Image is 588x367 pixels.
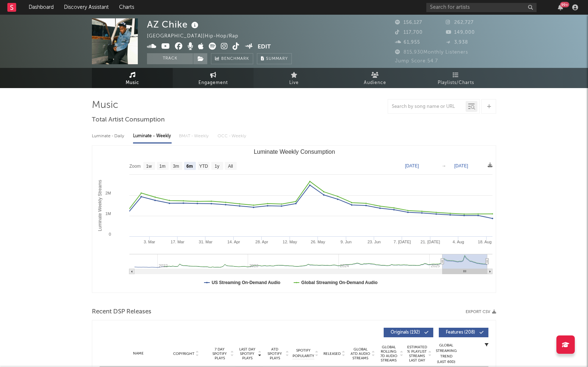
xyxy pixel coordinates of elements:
[227,240,240,244] text: 14. Apr
[367,240,381,244] text: 23. Jun
[379,345,399,363] span: Global Rolling 7D Audio Streams
[221,55,249,63] span: Benchmark
[293,348,314,359] span: Spotify Popularity
[438,79,474,87] span: Playlists/Charts
[426,3,537,12] input: Search for artists
[147,32,247,41] div: [GEOGRAPHIC_DATA] | Hip-Hop/Rap
[173,352,194,356] span: Copyright
[147,18,200,30] div: AZ Chike
[439,328,488,337] button: Features(208)
[186,164,193,169] text: 6m
[105,211,111,216] text: 1M
[144,240,155,244] text: 3. Mar
[92,130,126,142] div: Luminate - Daily
[405,163,419,168] text: [DATE]
[258,43,271,52] button: Edit
[265,347,284,360] span: ATD Spotify Plays
[159,164,166,169] text: 1m
[395,50,468,55] span: 815,930 Monthly Listeners
[210,347,229,360] span: 7 Day Spotify Plays
[109,232,111,236] text: 0
[395,30,423,35] span: 117,700
[283,240,297,244] text: 12. May
[415,68,496,88] a: Playlists/Charts
[92,116,165,124] span: Total Artist Consumption
[384,328,433,337] button: Originals(192)
[254,68,334,88] a: Live
[198,79,228,87] span: Engagement
[126,79,139,87] span: Music
[266,57,288,61] span: Summary
[323,352,341,356] span: Released
[105,191,111,195] text: 2M
[466,310,496,314] button: Export CSV
[92,308,151,316] span: Recent DSP Releases
[311,240,326,244] text: 26. May
[147,53,193,64] button: Track
[350,347,370,360] span: Global ATD Audio Streams
[171,240,184,244] text: 17. Mar
[446,40,468,45] span: 3,938
[237,347,257,360] span: Last Day Spotify Plays
[228,164,233,169] text: All
[92,68,173,88] a: Music
[364,79,386,87] span: Audience
[558,4,563,10] button: 99+
[129,164,141,169] text: Zoom
[334,68,415,88] a: Audience
[420,240,440,244] text: 21. [DATE]
[442,163,446,168] text: →
[254,149,335,155] text: Luminate Weekly Consumption
[454,163,468,168] text: [DATE]
[453,240,464,244] text: 4. Aug
[446,20,474,25] span: 262,727
[211,53,253,64] a: Benchmark
[289,79,299,87] span: Live
[257,53,292,64] button: Summary
[114,351,162,356] div: Name
[444,330,477,335] span: Features ( 208 )
[394,240,411,244] text: 7. [DATE]
[92,146,496,292] svg: Luminate Weekly Consumption
[395,20,422,25] span: 156,127
[97,180,103,231] text: Luminate Weekly Streams
[388,104,466,110] input: Search by song name or URL
[215,164,219,169] text: 1y
[560,2,569,7] div: 99 +
[395,40,420,45] span: 61,955
[395,59,438,63] span: Jump Score: 54.7
[212,280,280,285] text: US Streaming On-Demand Audio
[388,330,422,335] span: Originals ( 192 )
[255,240,268,244] text: 28. Apr
[199,164,208,169] text: YTD
[435,343,457,365] div: Global Streaming Trend (Last 60D)
[173,68,254,88] a: Engagement
[478,240,491,244] text: 18. Aug
[407,345,427,363] span: Estimated % Playlist Streams Last Day
[173,164,179,169] text: 3m
[133,130,172,142] div: Luminate - Weekly
[199,240,213,244] text: 31. Mar
[301,280,378,285] text: Global Streaming On-Demand Audio
[146,164,152,169] text: 1w
[446,30,475,35] span: 149,000
[341,240,352,244] text: 9. Jun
